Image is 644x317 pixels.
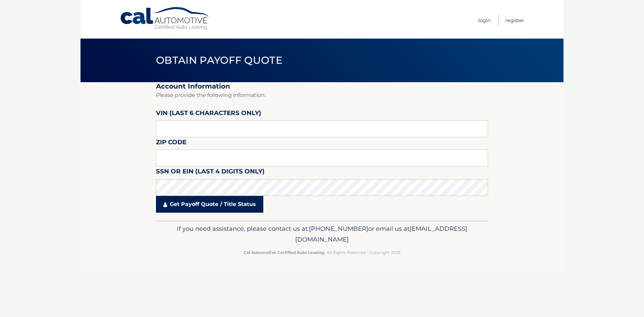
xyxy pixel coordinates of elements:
a: Login [478,15,491,26]
p: - All Rights Reserved - Copyright 2025 [160,249,484,256]
span: [PHONE_NUMBER] [309,225,368,232]
label: VIN (last 6 characters only) [156,108,261,120]
a: Register [505,15,524,26]
span: Obtain Payoff Quote [156,54,282,66]
p: If you need assistance, please contact us at: or email us at [160,223,484,245]
label: Zip Code [156,137,186,150]
label: SSN or EIN (last 4 digits only) [156,166,265,179]
strong: Cal Automotive Certified Auto Leasing [244,250,324,255]
a: Cal Automotive [120,7,210,31]
p: Please provide the following information. [156,91,488,100]
h2: Account Information [156,82,488,91]
a: Get Payoff Quote / Title Status [156,196,263,213]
